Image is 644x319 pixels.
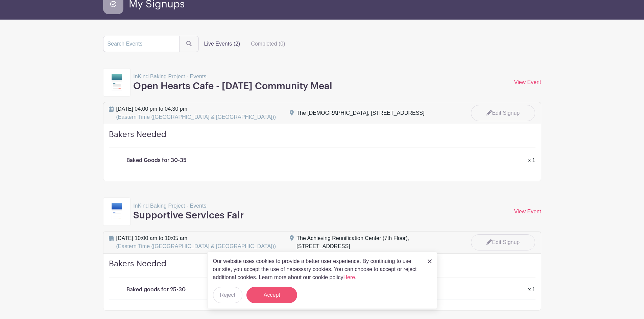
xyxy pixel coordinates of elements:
h4: Bakers Needed [109,259,535,277]
a: View Event [514,79,541,85]
button: Reject [213,287,242,303]
div: The Achieving Reunification Center (7th Floor), [STREET_ADDRESS] [296,234,457,250]
a: Edit Signup [471,234,535,250]
img: template9-63edcacfaf2fb6570c2d519c84fe92c0a60f82f14013cd3b098e25ecaaffc40c.svg [112,203,122,220]
span: (Eastern Time ([GEOGRAPHIC_DATA] & [GEOGRAPHIC_DATA])) [116,114,276,120]
input: Search Events [103,36,180,52]
div: x 1 [524,156,539,164]
div: filters [199,37,291,51]
p: Baked goods for 25-30 [126,286,186,294]
h3: Supportive Services Fair [133,210,244,221]
span: [DATE] 04:00 pm to 04:30 pm [116,105,276,121]
label: Completed (0) [245,37,290,51]
span: (Eastern Time ([GEOGRAPHIC_DATA] & [GEOGRAPHIC_DATA])) [116,243,276,249]
p: Baked Goods for 30-35 [126,156,187,164]
p: InKind Baking Project - Events [133,202,244,210]
div: The [DEMOGRAPHIC_DATA], [STREET_ADDRESS] [296,109,424,117]
p: InKind Baking Project - Events [133,73,332,81]
span: [DATE] 10:00 am to 10:05 am [116,234,276,250]
a: Edit Signup [471,105,535,121]
p: Our website uses cookies to provide a better user experience. By continuing to use our site, you ... [213,257,421,282]
label: Live Events (2) [199,37,246,51]
img: template6-b34d95829ae2010144f418b938b15ae2b5120328665792fd4f9f1ea091e5a729.svg [112,74,122,91]
h4: Bakers Needed [109,130,535,148]
a: View Event [514,209,541,214]
a: Here [343,274,355,280]
div: x 1 [524,286,539,294]
button: Accept [246,287,297,303]
img: close_button-5f87c8562297e5c2d7936805f587ecaba9071eb48480494691a3f1689db116b3.svg [428,259,432,263]
h3: Open Hearts Cafe - [DATE] Community Meal [133,81,332,92]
